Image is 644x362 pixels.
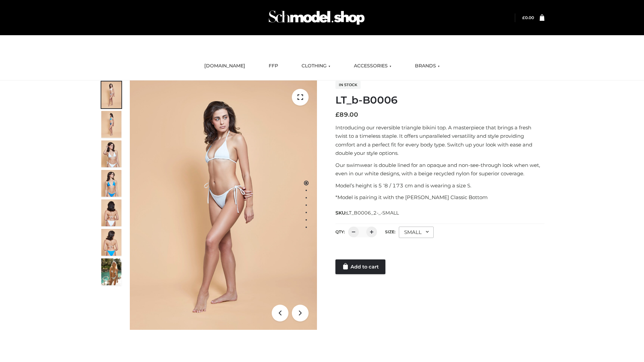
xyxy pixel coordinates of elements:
[346,210,399,216] span: LT_B0006_2-_-SMALL
[199,59,250,73] a: [DOMAIN_NAME]
[522,15,534,20] a: £0.00
[101,199,121,226] img: ArielClassicBikiniTop_CloudNine_AzureSky_OW114ECO_7-scaled.jpg
[349,59,396,73] a: ACCESSORIES
[264,59,283,73] a: FFP
[335,81,361,89] span: In stock
[101,170,121,197] img: ArielClassicBikiniTop_CloudNine_AzureSky_OW114ECO_4-scaled.jpg
[335,161,544,178] p: Our swimwear is double lined for an opaque and non-see-through look when wet, even in our white d...
[335,229,345,234] label: QTY:
[335,111,339,118] span: £
[266,4,367,31] img: Schmodel Admin 964
[335,259,385,274] a: Add to cart
[399,227,434,238] div: SMALL
[130,80,317,330] img: ArielClassicBikiniTop_CloudNine_AzureSky_OW114ECO_1
[335,123,544,158] p: Introducing our reversible triangle bikini top. A masterpiece that brings a fresh twist to a time...
[410,59,445,73] a: BRANDS
[335,111,358,118] bdi: 89.00
[522,15,525,20] span: £
[297,59,335,73] a: CLOTHING
[101,229,121,256] img: ArielClassicBikiniTop_CloudNine_AzureSky_OW114ECO_8-scaled.jpg
[101,258,121,285] img: Arieltop_CloudNine_AzureSky2.jpg
[101,81,121,108] img: ArielClassicBikiniTop_CloudNine_AzureSky_OW114ECO_1-scaled.jpg
[385,229,395,234] label: Size:
[335,181,544,190] p: Model’s height is 5 ‘8 / 173 cm and is wearing a size S.
[522,15,534,20] bdi: 0.00
[335,209,399,217] span: SKU:
[335,193,544,202] p: *Model is pairing it with the [PERSON_NAME] Classic Bottom
[101,111,121,138] img: ArielClassicBikiniTop_CloudNine_AzureSky_OW114ECO_2-scaled.jpg
[101,140,121,167] img: ArielClassicBikiniTop_CloudNine_AzureSky_OW114ECO_3-scaled.jpg
[335,94,544,106] h1: LT_b-B0006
